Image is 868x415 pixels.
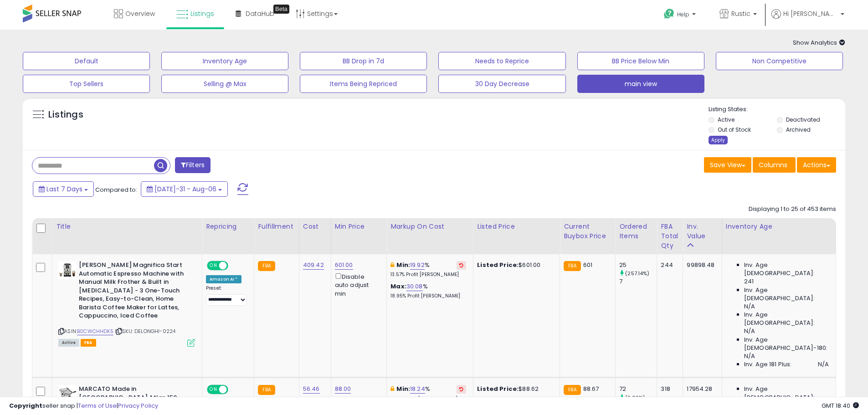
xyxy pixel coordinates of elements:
[396,384,410,393] b: Min:
[48,108,83,121] h5: Listings
[749,205,836,214] div: Displaying 1 to 25 of 453 items
[154,184,216,194] span: [DATE]-31 - Aug-06
[661,222,679,251] div: FBA Total Qty
[564,261,580,271] small: FBA
[208,386,219,394] span: ON
[687,222,718,241] div: Inv. value
[9,401,42,410] strong: Copyright
[58,261,77,279] img: 41PfmvosAXL._SL40_.jpg
[709,105,845,114] p: Listing States:
[786,116,820,123] label: Deactivated
[77,328,113,335] a: B0CWCHHDK5
[625,394,645,401] small: (9.09%)
[797,157,836,173] button: Actions
[206,275,241,283] div: Amazon AI *
[56,222,198,231] div: Title
[744,327,755,335] span: N/A
[625,270,649,277] small: (257.14%)
[78,401,117,410] a: Terms of Use
[661,261,676,269] div: 244
[744,286,829,302] span: Inv. Age [DEMOGRAPHIC_DATA]:
[118,401,158,410] a: Privacy Policy
[390,396,466,402] p: 11.70% Profit [PERSON_NAME]
[818,360,829,369] span: N/A
[619,261,657,269] div: 25
[303,261,324,270] a: 409.42
[661,385,676,393] div: 318
[744,385,829,401] span: Inv. Age [DEMOGRAPHIC_DATA]:
[335,272,380,298] div: Disable auto adjust min
[390,261,466,278] div: %
[390,385,466,402] div: %
[477,385,553,393] div: $88.62
[115,328,175,335] span: | SKU: DELONGHI-0224
[46,184,82,194] span: Last 7 Days
[258,261,275,271] small: FBA
[822,401,859,410] span: 2025-08-14 18:40 GMT
[58,339,79,347] span: All listings currently available for purchase on Amazon
[406,282,423,291] a: 30.08
[33,181,94,197] button: Last 7 Days
[95,185,137,194] span: Compared to:
[783,9,838,18] span: Hi [PERSON_NAME]
[58,261,195,346] div: ASIN:
[744,311,829,327] span: Inv. Age [DEMOGRAPHIC_DATA]:
[335,222,383,231] div: Min Price
[335,384,351,394] a: 88.00
[79,261,190,323] b: [PERSON_NAME] Magnifica Start Automatic Espresso Machine with Manual Milk Frother & Built in [MED...
[583,261,592,269] span: 601
[438,75,565,93] button: 30 Day Decrease
[206,285,247,306] div: Preset:
[175,157,211,173] button: Filters
[125,9,155,18] span: Overview
[9,402,158,410] div: seller snap | |
[387,218,473,254] th: The percentage added to the cost of goods (COGS) that forms the calculator for Min & Max prices.
[744,261,829,277] span: Inv. Age [DEMOGRAPHIC_DATA]:
[771,9,844,30] a: Hi [PERSON_NAME]
[704,157,751,173] button: Save View
[731,9,750,18] span: Rustic
[410,261,425,270] a: 19.92
[657,1,705,30] a: Help
[677,10,689,18] span: Help
[300,75,427,93] button: Items Being Repriced
[161,52,288,70] button: Inventory Age
[81,339,96,347] span: FBA
[726,222,832,231] div: Inventory Age
[577,75,704,93] button: main view
[716,52,843,70] button: Non Competitive
[619,385,657,393] div: 72
[744,352,755,360] span: N/A
[190,9,214,18] span: Listings
[744,360,792,369] span: Inv. Age 181 Plus:
[303,222,327,231] div: Cost
[709,136,728,144] div: Apply
[577,52,704,70] button: BB Price Below Min
[141,181,228,197] button: [DATE]-31 - Aug-06
[438,52,565,70] button: Needs to Reprice
[793,38,845,47] span: Show Analytics
[410,384,425,394] a: 18.24
[663,8,675,20] i: Get Help
[303,384,320,394] a: 56.46
[687,385,714,393] div: 17954.28
[300,52,427,70] button: BB Drop in 7d
[583,384,599,393] span: 88.67
[477,261,553,269] div: $601.00
[390,222,469,231] div: Markup on Cost
[396,261,410,269] b: Min:
[208,262,219,270] span: ON
[744,277,754,286] span: 241
[786,126,811,133] label: Archived
[227,262,241,270] span: OFF
[258,385,275,395] small: FBA
[390,282,466,299] div: %
[477,222,556,231] div: Listed Price
[227,386,241,394] span: OFF
[564,385,580,395] small: FBA
[718,126,751,133] label: Out of Stock
[390,282,406,291] b: Max:
[619,277,657,286] div: 7
[687,261,714,269] div: 99898.48
[744,302,755,311] span: N/A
